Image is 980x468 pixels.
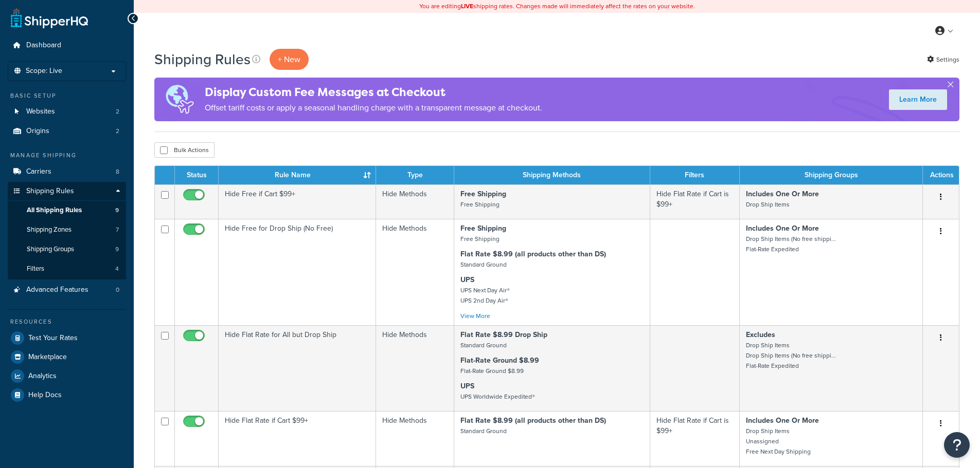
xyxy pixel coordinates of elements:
td: Hide Free if Cart $99+ [219,184,376,219]
strong: Excludes [746,329,775,340]
strong: Flat Rate $8.99 (all products other than DS) [460,249,606,259]
strong: Includes One Or More [746,223,819,234]
small: Standard Ground [460,426,507,436]
a: Shipping Rules [8,182,126,201]
a: Origins 2 [8,122,126,141]
small: Standard Ground [460,341,507,350]
span: Analytics [28,372,57,381]
small: Drop Ship Items (No free shippi... Flat-Rate Expedited [746,234,836,254]
span: Shipping Rules [26,187,74,196]
small: UPS Worldwide Expedited® [460,392,535,401]
span: 7 [116,226,119,234]
a: All Shipping Rules 9 [8,201,126,220]
small: Drop Ship Items Drop Ship Items (No free shippi... Flat-Rate Expedited [746,341,836,370]
li: Origins [8,122,126,141]
div: Manage Shipping [8,151,126,160]
strong: Flat Rate $8.99 (all products other than DS) [460,415,606,426]
p: Offset tariff costs or apply a seasonal handling charge with a transparent message at checkout. [205,101,542,115]
b: LIVE [461,2,473,11]
img: duties-banner-06bc72dcb5fe05cb3f9472aba00be2ae8eb53ab6f0d8bb03d382ba314ac3c341.png [154,78,205,121]
span: 2 [116,127,119,136]
span: Scope: Live [26,67,62,76]
span: 8 [116,167,119,176]
small: Flat-Rate Ground $8.99 [460,366,524,376]
td: Hide Flat Rate if Cart is $99+ [650,184,740,219]
a: Test Your Rates [8,329,126,347]
span: 2 [116,107,119,116]
a: Dashboard [8,36,126,55]
th: Rule Name : activate to sort column ascending [219,166,376,184]
span: Origins [26,127,49,136]
th: Shipping Methods [454,166,650,184]
span: Websites [26,107,55,116]
td: Hide Flat Rate for All but Drop Ship [219,325,376,411]
li: All Shipping Rules [8,201,126,220]
strong: Includes One Or More [746,189,819,199]
h4: Display Custom Fee Messages at Checkout [205,84,542,101]
strong: Includes One Or More [746,415,819,426]
button: Open Resource Center [944,432,970,458]
li: Shipping Groups [8,240,126,259]
a: Filters 4 [8,259,126,278]
p: + New [270,49,309,70]
th: Filters [650,166,740,184]
a: Shipping Groups 9 [8,240,126,259]
a: Analytics [8,367,126,385]
a: View More [460,311,490,321]
h1: Shipping Rules [154,49,251,69]
div: Basic Setup [8,91,126,100]
span: 9 [115,206,119,215]
span: Help Docs [28,391,62,400]
span: Dashboard [26,41,61,50]
a: Marketplace [8,348,126,366]
small: Free Shipping [460,200,500,209]
small: Standard Ground [460,260,507,269]
strong: Flat-Rate Ground $8.99 [460,355,539,366]
span: Shipping Groups [27,245,74,254]
span: 0 [116,286,119,294]
a: Websites 2 [8,102,126,121]
th: Type [376,166,454,184]
th: Actions [923,166,959,184]
button: Bulk Actions [154,142,215,158]
strong: Free Shipping [460,189,506,199]
span: Test Your Rates [28,334,78,343]
strong: Flat Rate $8.99 Drop Ship [460,329,547,340]
td: Hide Methods [376,184,454,219]
li: Shipping Zones [8,220,126,239]
strong: UPS [460,381,474,391]
td: Hide Free for Drop Ship (No Free) [219,219,376,325]
span: Filters [27,265,44,273]
small: Drop Ship Items Unassigned Free Next Day Shipping [746,426,811,456]
a: Carriers 8 [8,162,126,181]
a: Shipping Zones 7 [8,220,126,239]
td: Hide Methods [376,219,454,325]
td: Hide Methods [376,411,454,466]
a: Help Docs [8,386,126,404]
td: Hide Flat Rate if Cart is $99+ [650,411,740,466]
li: Websites [8,102,126,121]
span: Advanced Features [26,286,88,294]
li: Advanced Features [8,280,126,299]
td: Hide Methods [376,325,454,411]
small: UPS Next Day Air® UPS 2nd Day Air® [460,286,510,305]
a: Settings [927,52,959,67]
th: Status [175,166,219,184]
span: All Shipping Rules [27,206,82,215]
span: Shipping Zones [27,226,72,234]
span: Marketplace [28,353,67,362]
a: Learn More [889,89,947,110]
th: Shipping Groups [740,166,923,184]
li: Shipping Rules [8,182,126,279]
div: Resources [8,317,126,326]
strong: UPS [460,274,474,285]
span: Carriers [26,167,51,176]
small: Free Shipping [460,234,500,244]
strong: Free Shipping [460,223,506,234]
td: Hide Flat Rate if Cart $99+ [219,411,376,466]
